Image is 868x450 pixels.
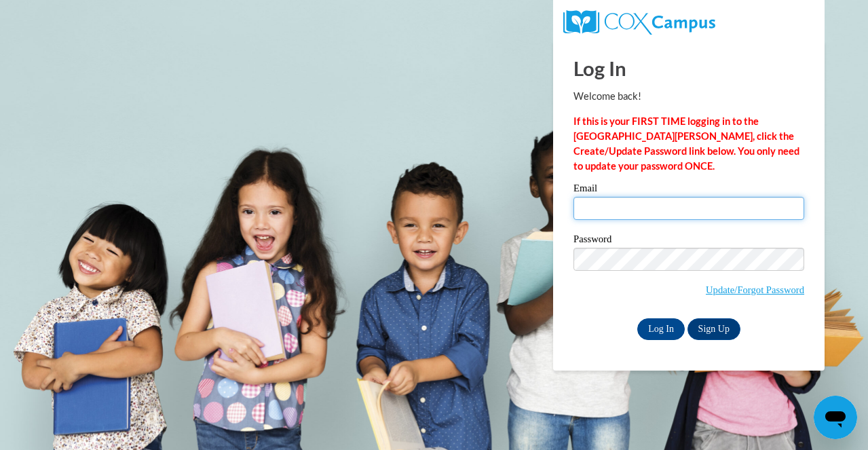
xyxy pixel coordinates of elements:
[573,54,804,82] h1: Log In
[563,10,715,35] img: COX Campus
[687,318,740,340] a: Sign Up
[573,115,799,172] strong: If this is your FIRST TIME logging in to the [GEOGRAPHIC_DATA][PERSON_NAME], click the Create/Upd...
[573,234,804,248] label: Password
[706,284,804,295] a: Update/Forgot Password
[573,89,804,104] p: Welcome back!
[573,183,804,197] label: Email
[814,396,857,439] iframe: Button to launch messaging window
[637,318,685,340] input: Log In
